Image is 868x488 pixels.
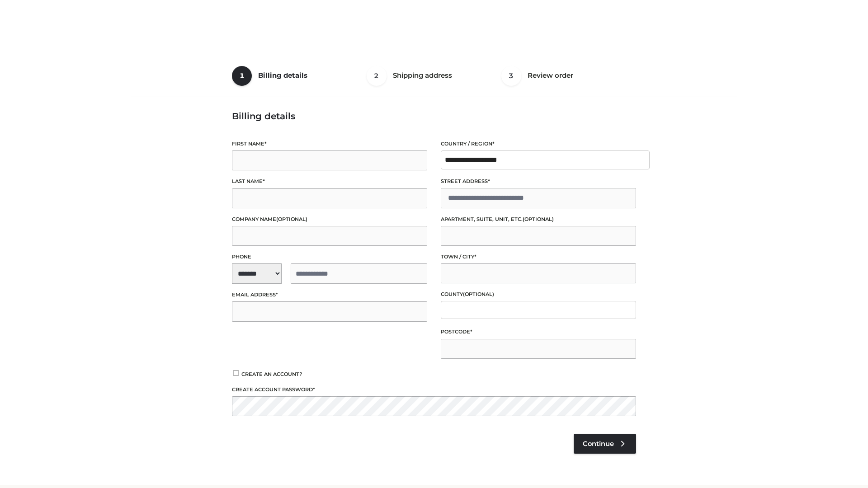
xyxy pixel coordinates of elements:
h3: Billing details [232,111,636,122]
label: First name [232,140,427,148]
label: Last name [232,177,427,186]
span: Shipping address [393,71,452,80]
label: County [441,290,636,299]
span: 1 [232,66,252,86]
label: Company name [232,215,427,224]
a: Continue [574,434,636,454]
span: 2 [367,66,387,86]
span: Review order [528,71,573,80]
input: Create an account? [232,370,240,376]
label: Phone [232,253,427,261]
span: Billing details [258,71,307,80]
label: Email address [232,291,427,299]
span: (optional) [523,216,554,222]
label: Country / Region [441,140,636,148]
label: Postcode [441,328,636,336]
span: Continue [583,440,614,448]
span: (optional) [276,216,307,222]
label: Create account password [232,385,636,394]
span: (optional) [463,291,494,297]
label: Street address [441,177,636,186]
label: Town / City [441,253,636,261]
span: Create an account? [241,371,302,377]
span: 3 [501,66,521,86]
label: Apartment, suite, unit, etc. [441,215,636,224]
